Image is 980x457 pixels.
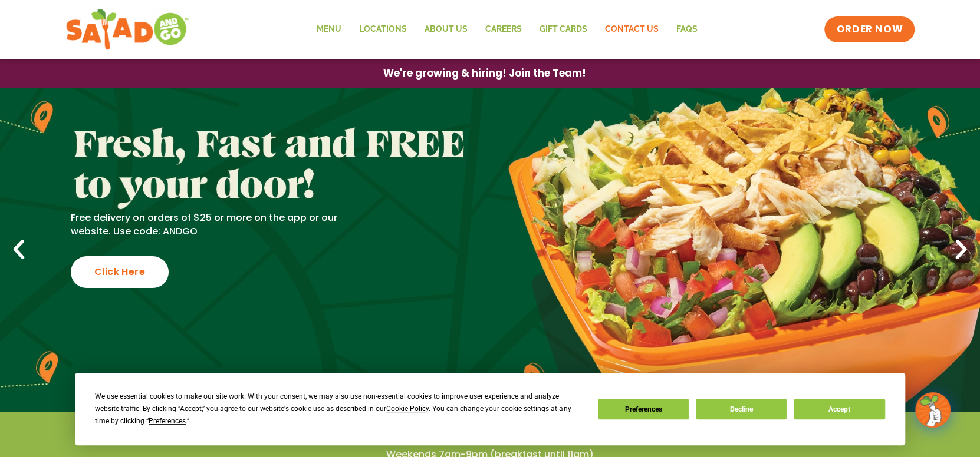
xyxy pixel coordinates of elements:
button: Preferences [598,399,689,419]
span: Cookie Policy [386,405,429,413]
span: We're growing & hiring! Join the Team! [383,68,586,78]
button: Decline [696,399,787,419]
div: Next slide [948,237,974,263]
span: ORDER NOW [836,22,902,37]
div: Cookie Consent Prompt [75,373,905,445]
a: Locations [350,16,416,43]
a: About Us [416,16,476,43]
p: Free delivery on orders of $25 or more on the app or our website. Use code: ANDGO [71,211,371,238]
span: Preferences [149,417,186,425]
a: ORDER NOW [824,16,914,42]
a: GIFT CARDS [531,16,596,43]
a: Careers [476,16,531,43]
img: wpChatIcon [916,393,949,426]
button: Accept [794,399,884,419]
div: Previous slide [6,237,32,263]
a: Contact Us [596,16,667,43]
h4: Weekdays 6:30am-9pm (breakfast until 10:30am) [24,429,956,442]
img: new-SAG-logo-768×292 [65,6,190,53]
a: Menu [308,16,350,43]
div: We use essential cookies to make our site work. With your consent, we may also use non-essential ... [95,390,583,428]
nav: Menu [308,16,706,43]
a: We're growing & hiring! Join the Team! [366,59,604,87]
div: Click Here [71,256,169,288]
a: FAQs [667,16,706,43]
